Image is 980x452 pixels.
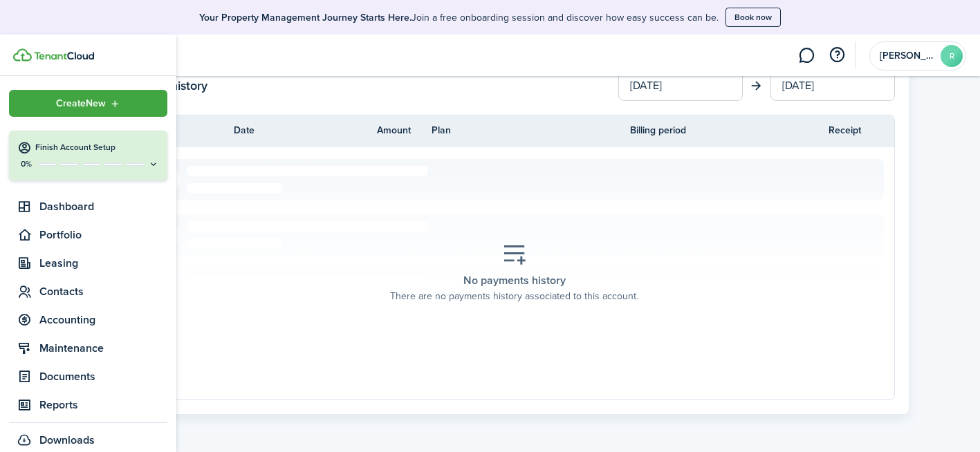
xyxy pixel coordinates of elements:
button: Open resource center [825,44,849,67]
th: Status [135,123,234,138]
th: Date [234,123,333,138]
placeholder-title: No payments history [463,272,566,289]
span: Leasing [39,255,167,272]
img: TenantCloud [34,52,94,60]
span: Accounting [39,312,167,328]
avatar-text: R [941,45,963,67]
placeholder-description: There are no payments history associated to this account. [390,289,638,303]
span: Contacts [39,283,167,300]
span: Maintenance [39,340,167,357]
th: Plan [432,123,630,138]
a: Reports [9,393,167,417]
p: 0% [17,158,35,170]
span: Portfolio [39,227,167,243]
span: Documents [39,368,167,385]
p: Join a free onboarding session and discover how easy success can be. [199,10,719,25]
h3: Billing history [134,79,604,92]
th: Amount [377,123,432,138]
button: Open menu [9,90,167,117]
span: Downloads [39,432,95,449]
img: TenantCloud [13,48,32,62]
span: Dashboard [39,198,167,215]
a: Messaging [793,38,820,73]
button: Finish Account Setup0% [9,131,167,180]
th: Billing period [630,123,829,138]
span: Reports [39,397,167,413]
th: Receipt [829,123,894,138]
b: Your Property Management Journey Starts Here. [199,10,412,25]
button: Book now [725,8,781,27]
span: Create New [56,99,106,109]
span: Rob [880,51,935,61]
h4: Finish Account Setup [35,142,159,153]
